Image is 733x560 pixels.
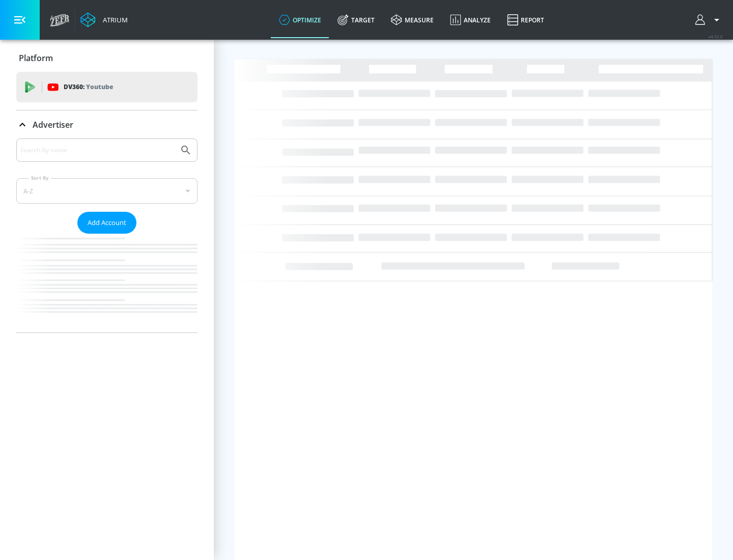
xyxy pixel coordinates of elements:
span: Add Account [88,217,126,229]
a: measure [383,2,442,38]
a: Atrium [80,12,128,27]
a: Analyze [442,2,499,38]
a: Target [329,2,383,38]
div: Atrium [99,15,128,24]
span: v 4.32.0 [709,34,723,39]
input: Search by name [20,144,175,157]
div: Platform [16,44,198,72]
label: Sort By [29,175,51,181]
a: Report [499,2,552,38]
p: DV360: [64,81,113,93]
div: A-Z [16,178,198,204]
nav: list of Advertiser [16,234,198,332]
p: Platform [19,52,53,64]
div: Advertiser [16,110,198,139]
p: Youtube [86,81,113,92]
p: Advertiser [33,119,73,130]
a: optimize [271,2,329,38]
div: Advertiser [16,138,198,332]
button: Add Account [77,212,136,234]
div: DV360: Youtube [16,72,198,102]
